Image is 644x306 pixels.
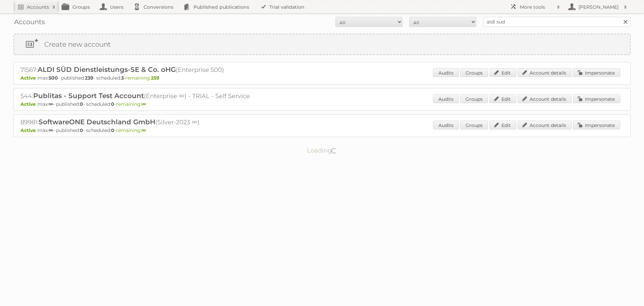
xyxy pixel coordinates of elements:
[489,68,516,77] a: Edit
[433,94,459,103] a: Audits
[433,68,459,77] a: Audits
[520,4,553,10] h2: More tools
[142,127,146,133] strong: ∞
[116,101,146,107] span: remaining:
[20,75,38,81] span: Active
[518,68,572,77] a: Account details
[27,4,49,10] h2: Accounts
[80,101,83,107] strong: 0
[577,4,621,10] h2: [PERSON_NAME]
[573,68,620,77] a: Impersonate
[20,127,624,133] p: max: - published: - scheduled: -
[489,121,516,129] a: Edit
[460,121,488,129] a: Groups
[14,34,630,54] a: Create new account
[20,75,624,81] p: max: - published: - scheduled: -
[20,101,38,107] span: Active
[460,68,488,77] a: Groups
[49,101,53,107] strong: ∞
[111,101,114,107] strong: 0
[111,127,114,133] strong: 0
[33,92,144,100] span: Publitas - Support Test Account
[20,65,255,74] h2: 71567: (Enterprise 500)
[80,127,83,133] strong: 0
[518,94,572,103] a: Account details
[518,121,572,129] a: Account details
[20,101,624,107] p: max: - published: - scheduled: -
[39,118,155,126] span: SoftwareONE Deutschland GmbH
[125,75,159,81] span: remaining:
[151,75,159,81] strong: 259
[489,94,516,103] a: Edit
[460,94,488,103] a: Groups
[38,65,176,74] span: ALDI SÜD Dienstleistungs-SE & Co. oHG
[49,127,53,133] strong: ∞
[85,75,93,81] strong: 239
[121,75,124,81] strong: 3
[286,144,359,157] p: Loading
[573,121,620,129] a: Impersonate
[573,94,620,103] a: Impersonate
[20,118,255,127] h2: 89981: (Silver-2023 ∞)
[49,75,58,81] strong: 500
[20,92,255,100] h2: 544: (Enterprise ∞) - TRIAL - Self Service
[116,127,146,133] span: remaining:
[433,121,459,129] a: Audits
[142,101,146,107] strong: ∞
[20,127,38,133] span: Active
